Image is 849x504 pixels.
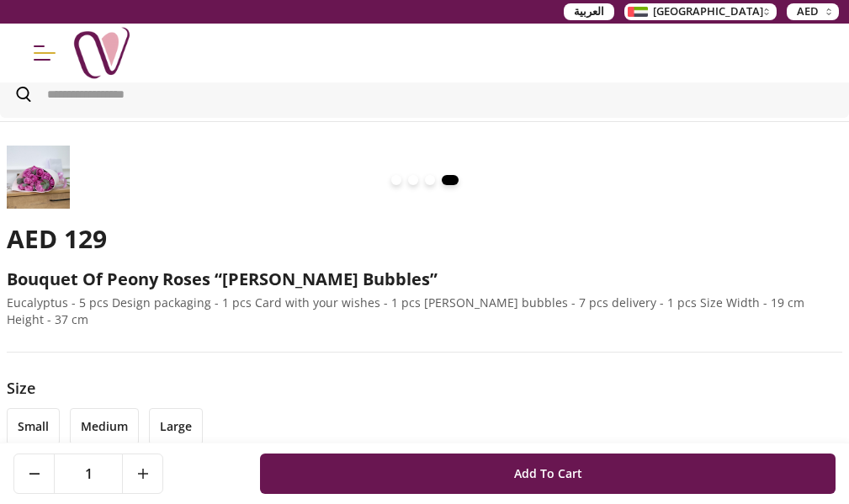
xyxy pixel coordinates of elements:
[797,3,819,20] span: AED
[7,268,842,291] h2: Bouquet of peony roses “[PERSON_NAME] Bubbles”
[7,146,70,209] img: Bouquet of peony roses “Misty Bubbles” undefined--3
[260,454,836,494] button: Add To Cart
[7,221,107,256] span: AED 129
[149,408,203,445] li: large
[653,3,763,20] span: [GEOGRAPHIC_DATA]
[628,7,648,17] img: Arabic_dztd3n.png
[55,454,122,493] span: 1
[787,3,839,20] button: AED
[514,459,582,489] span: Add To Cart
[574,3,604,20] span: العربية
[7,294,842,328] p: Eucalyptus - 5 pcs Design packaging - 1 pcs Card with your wishes - 1 pcs [PERSON_NAME] bubbles -...
[70,408,139,445] li: medium
[7,408,60,445] li: small
[624,3,777,20] button: [GEOGRAPHIC_DATA]
[7,376,842,400] h3: Size
[17,45,72,61] button: Menu
[72,24,131,82] img: Nigwa-uae-gifts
